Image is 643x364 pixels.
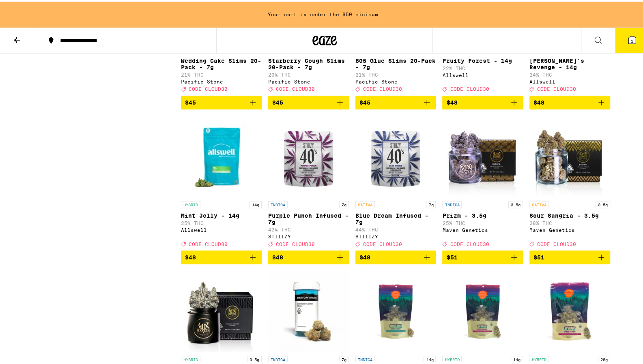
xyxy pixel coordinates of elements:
[268,211,349,224] p: Purple Punch Infused - 7g
[272,253,283,259] span: $48
[446,98,457,104] span: $48
[529,211,610,217] p: Sour Sangria - 3.5g
[442,71,523,76] div: Allswell
[181,249,262,263] button: Add to bag
[268,354,288,362] p: INDICA
[442,114,523,195] img: Maven Genetics - Prizm - 3.5g
[442,354,462,362] p: HYBRID
[355,199,375,207] p: SATIVA
[442,56,523,62] p: Fruity Forest - 14g
[181,226,262,231] div: Allswell
[276,240,315,245] span: CODE CLOUD30
[181,77,262,83] div: Pacific Stone
[442,219,523,224] p: 25% THC
[508,199,523,207] p: 3.5g
[339,354,349,362] p: 7g
[442,114,523,249] a: Open page for Prizm - 3.5g from Maven Genetics
[272,98,283,104] span: $45
[442,94,523,108] button: Add to bag
[181,269,262,350] img: Maven Genetics - FKAFL - 3.5g
[355,77,436,83] div: Pacific Stone
[268,94,349,108] button: Add to bag
[529,199,549,207] p: SATIVA
[442,249,523,263] button: Add to bag
[185,98,196,104] span: $45
[529,114,610,249] a: Open page for Sour Sangria - 3.5g from Maven Genetics
[268,56,349,69] p: Starberry Cough Slims 20-Pack - 7g
[363,85,402,90] span: CODE CLOUD30
[181,71,262,76] p: 21% THC
[181,94,262,108] button: Add to bag
[355,232,436,238] div: STIIIZY
[181,219,262,224] p: 25% THC
[529,269,610,350] img: Humboldt Farms - Upgrade - 28g
[181,114,262,195] img: Allswell - Mint Jelly - 14g
[189,240,228,245] span: CODE CLOUD30
[529,219,610,224] p: 28% THC
[450,85,489,90] span: CODE CLOUD30
[268,199,288,207] p: INDICA
[276,85,315,90] span: CODE CLOUD30
[442,211,523,217] p: Prizm - 3.5g
[533,98,544,104] span: $48
[529,77,610,83] div: Allswell
[268,114,349,249] a: Open page for Purple Punch Infused - 7g from STIIIZY
[249,199,262,207] p: 14g
[442,199,462,207] p: INDICA
[450,240,489,245] span: CODE CLOUD30
[537,85,576,90] span: CODE CLOUD30
[355,211,436,224] p: Blue Dream Infused - 7g
[185,253,196,259] span: $48
[537,240,576,245] span: CODE CLOUD30
[355,249,436,263] button: Add to bag
[359,253,370,259] span: $48
[268,269,349,350] img: Everyday - Garlic Dreams Smalls - 7g
[355,56,436,69] p: 805 Glue Slims 20-Pack - 7g
[355,94,436,108] button: Add to bag
[268,71,349,76] p: 20% THC
[5,6,58,12] span: Hi. Need any help?
[355,354,375,362] p: INDICA
[359,98,370,104] span: $45
[247,354,262,362] p: 3.5g
[446,253,457,259] span: $51
[533,253,544,259] span: $51
[181,56,262,69] p: Wedding Cake Slims 20-Pack - 7g
[529,71,610,76] p: 24% THC
[529,226,610,231] div: Maven Genetics
[511,354,523,362] p: 14g
[268,77,349,83] div: Pacific Stone
[268,114,349,195] img: STIIIZY - Purple Punch Infused - 7g
[268,225,349,231] p: 42% THC
[363,240,402,245] span: CODE CLOUD30
[181,114,262,249] a: Open page for Mint Jelly - 14g from Allswell
[339,199,349,207] p: 7g
[355,71,436,76] p: 21% THC
[529,114,610,195] img: Maven Genetics - Sour Sangria - 3.5g
[189,85,228,90] span: CODE CLOUD30
[355,114,436,195] img: STIIIZY - Blue Dream Infused - 7g
[529,249,610,263] button: Add to bag
[529,56,610,69] p: [PERSON_NAME]'s Revenge - 14g
[424,354,436,362] p: 14g
[355,225,436,231] p: 44% THC
[529,354,549,362] p: HYBRID
[181,199,200,207] p: HYBRID
[268,249,349,263] button: Add to bag
[181,211,262,217] p: Mint Jelly - 14g
[355,269,436,350] img: Humboldt Farms - Jungle Lava - 14g
[442,64,523,69] p: 22% THC
[426,199,436,207] p: 7g
[631,37,633,42] span: 1
[596,199,610,207] p: 3.5g
[442,226,523,231] div: Maven Genetics
[598,354,610,362] p: 28g
[442,269,523,350] img: Humboldt Farms - Upgrade - 14g
[268,232,349,238] div: STIIIZY
[355,114,436,249] a: Open page for Blue Dream Infused - 7g from STIIIZY
[181,354,200,362] p: HYBRID
[529,94,610,108] button: Add to bag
